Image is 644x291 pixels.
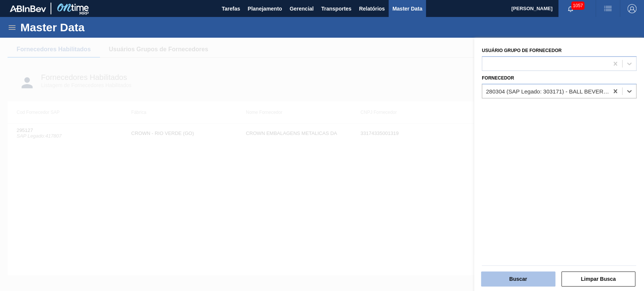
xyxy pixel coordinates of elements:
[603,4,612,13] img: userActions
[571,2,584,10] span: 1057
[558,3,583,14] button: Notificações
[10,5,46,12] img: TNhmsLtSVTkK8tSr43FrP2fwEKptu5GPRR3wAAAABJRU5ErkJggg==
[482,75,514,81] label: Fornecedor
[481,271,555,286] button: Buscar
[247,4,282,13] span: Planejamento
[561,271,636,286] button: Limpar Busca
[486,88,609,94] div: 280304 (SAP Legado: 303171) - BALL BEVERAGE [GEOGRAPHIC_DATA] SA
[321,4,351,13] span: Transportes
[20,23,154,32] h1: Master Data
[222,4,240,13] span: Tarefas
[359,4,384,13] span: Relatórios
[482,48,561,53] label: Usuário Grupo de Fornecedor
[290,4,314,13] span: Gerencial
[392,4,422,13] span: Master Data
[627,4,636,13] img: Logout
